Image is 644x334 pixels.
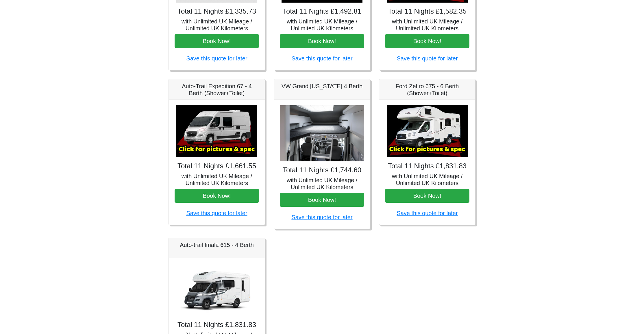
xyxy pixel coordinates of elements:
a: Save this quote for later [186,210,247,216]
h5: with Unlimited UK Mileage / Unlimited UK Kilometers [175,18,259,32]
h4: Total 11 Nights £1,661.55 [175,162,259,170]
h5: with Unlimited UK Mileage / Unlimited UK Kilometers [280,18,364,32]
button: Book Now! [175,34,259,48]
h4: Total 11 Nights £1,492.81 [280,7,364,16]
h5: Auto-trail Imala 615 - 4 Berth [175,241,259,248]
h5: with Unlimited UK Mileage / Unlimited UK Kilometers [385,173,469,187]
a: Save this quote for later [291,55,352,62]
h4: Total 11 Nights £1,831.83 [385,162,469,170]
a: Save this quote for later [397,55,458,62]
h5: with Unlimited UK Mileage / Unlimited UK Kilometers [385,18,469,32]
h5: with Unlimited UK Mileage / Unlimited UK Kilometers [175,173,259,187]
h4: Total 11 Nights £1,744.60 [280,166,364,174]
h5: with Unlimited UK Mileage / Unlimited UK Kilometers [280,177,364,191]
button: Book Now! [280,34,364,48]
button: Book Now! [280,193,364,207]
button: Book Now! [175,189,259,203]
img: Auto-Trail Expedition 67 - 4 Berth (Shower+Toilet) [176,105,257,157]
img: VW Grand California 4 Berth [280,105,364,162]
h5: Auto-Trail Expedition 67 - 4 Berth (Shower+Toilet) [175,83,259,97]
img: Auto-trail Imala 615 - 4 Berth [176,264,257,316]
h5: Ford Zefiro 675 - 6 Berth (Shower+Toilet) [385,83,469,97]
h5: VW Grand [US_STATE] 4 Berth [280,83,364,90]
button: Book Now! [385,189,469,203]
h4: Total 11 Nights £1,831.83 [175,321,259,329]
h4: Total 11 Nights £1,335.73 [175,7,259,16]
a: Save this quote for later [397,210,458,216]
a: Save this quote for later [186,55,247,62]
a: Save this quote for later [291,214,352,220]
button: Book Now! [385,34,469,48]
h4: Total 11 Nights £1,582.35 [385,7,469,16]
img: Ford Zefiro 675 - 6 Berth (Shower+Toilet) [387,105,468,157]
